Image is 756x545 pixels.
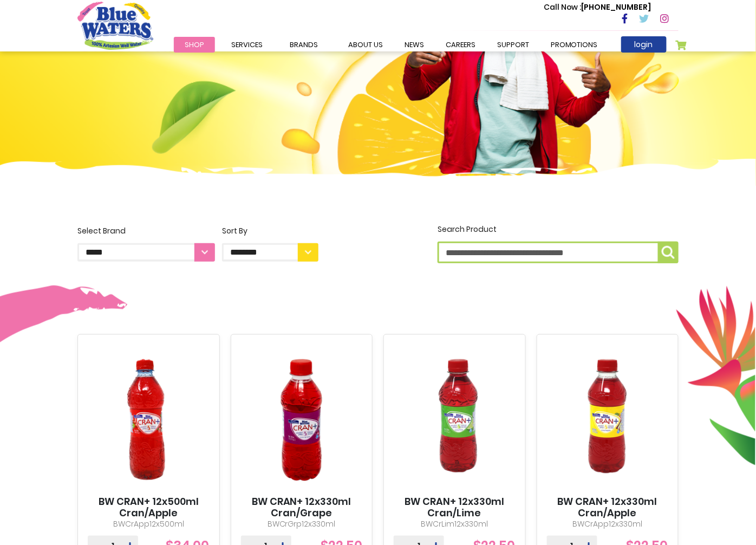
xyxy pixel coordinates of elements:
a: store logo [77,2,153,49]
a: BW CRAN+ 12x500ml Cran/Apple [88,496,210,520]
img: BW CRAN+ 12x500ml Cran/Apple [88,344,210,496]
a: about us [337,37,394,53]
span: Shop [185,40,204,50]
label: Select Brand [77,225,215,262]
p: [PHONE_NUMBER] [544,2,651,13]
label: Search Product [438,224,679,263]
h4: Order Online [78,35,319,55]
select: Sort By [222,243,318,262]
a: BW CRAN+ 12x330ml Cran/Apple [547,496,669,520]
a: BW CRAN+ 12x330ml Cran/Grape [241,496,363,520]
a: careers [435,37,486,53]
a: login [621,36,667,53]
img: BW CRAN+ 12x330ml Cran/Lime [394,344,516,496]
a: News [394,37,435,53]
button: Search Product [658,242,679,263]
a: support [486,37,540,53]
img: search-icon.png [662,246,675,259]
span: Services [231,40,263,50]
a: BW CRAN+ 12x330ml Cran/Lime [394,496,516,520]
p: BWCrGrp12x330ml [241,519,363,530]
p: BWCrApp12x500ml [88,519,210,530]
img: BW CRAN+ 12x330ml Cran/Apple [547,344,669,496]
input: Search Product [438,242,679,263]
span: Brands [290,40,318,50]
p: BWCrLim12x330ml [394,519,516,530]
select: Select Brand [77,243,215,262]
a: Promotions [540,37,609,53]
div: Sort By [222,225,318,237]
img: BW CRAN+ 12x330ml Cran/Grape [241,344,363,496]
p: BWCrApp12x330ml [547,519,669,530]
span: Call Now : [544,2,582,12]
